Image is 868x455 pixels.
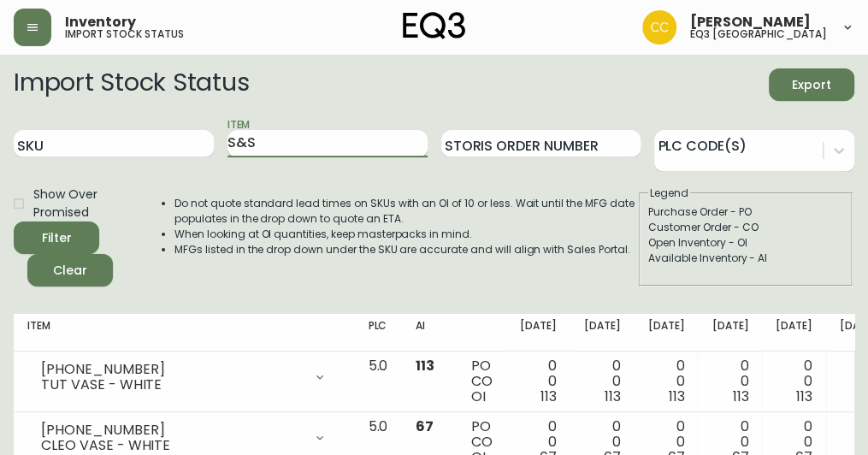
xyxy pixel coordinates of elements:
[732,387,748,406] span: 113
[174,227,637,242] li: When looking at OI quantities, keep masterpacks in mind.
[769,68,854,101] button: Export
[41,377,303,393] div: TUT VASE - WHITE
[648,204,843,220] div: Purchase Order - PO
[402,314,458,352] th: AI
[584,358,621,405] div: 0 0
[471,358,493,405] div: PO CO
[605,387,621,406] span: 113
[642,10,676,44] img: e5ae74ce19ac3445ee91f352311dd8f4
[27,358,340,396] div: [PHONE_NUMBER]TUT VASE - WHITE
[520,358,557,405] div: 0 0
[27,254,113,287] button: Clear
[14,222,99,254] button: Filter
[403,12,466,39] img: logo
[14,68,249,101] h2: Import Stock Status
[648,235,843,251] div: Open Inventory - OI
[41,260,99,281] span: Clear
[648,251,843,266] div: Available Inventory - AI
[416,417,434,436] span: 67
[776,358,812,405] div: 0 0
[506,314,570,352] th: [DATE]
[690,29,827,39] h5: eq3 [GEOGRAPHIC_DATA]
[782,74,841,96] span: Export
[354,314,402,352] th: PLC
[416,356,434,375] span: 113
[698,314,762,352] th: [DATE]
[648,186,690,201] legend: Legend
[648,220,843,235] div: Customer Order - CO
[471,387,486,406] span: OI
[796,387,812,406] span: 113
[762,314,826,352] th: [DATE]
[14,314,354,352] th: Item
[174,242,637,257] li: MFGs listed in the drop down under the SKU are accurate and will align with Sales Portal.
[570,314,635,352] th: [DATE]
[41,422,303,438] div: [PHONE_NUMBER]
[540,387,557,406] span: 113
[635,314,699,352] th: [DATE]
[174,196,637,227] li: Do not quote standard lead times on SKUs with an OI of 10 or less. Wait until the MFG date popula...
[41,438,303,453] div: CLEO VASE - WHITE
[42,227,72,249] div: Filter
[712,358,748,405] div: 0 0
[648,358,685,405] div: 0 0
[65,29,184,39] h5: import stock status
[41,362,303,377] div: [PHONE_NUMBER]
[65,15,136,29] span: Inventory
[354,352,402,412] td: 5.0
[690,15,811,29] span: [PERSON_NAME]
[33,186,127,222] span: Show Over Promised
[669,387,685,406] span: 113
